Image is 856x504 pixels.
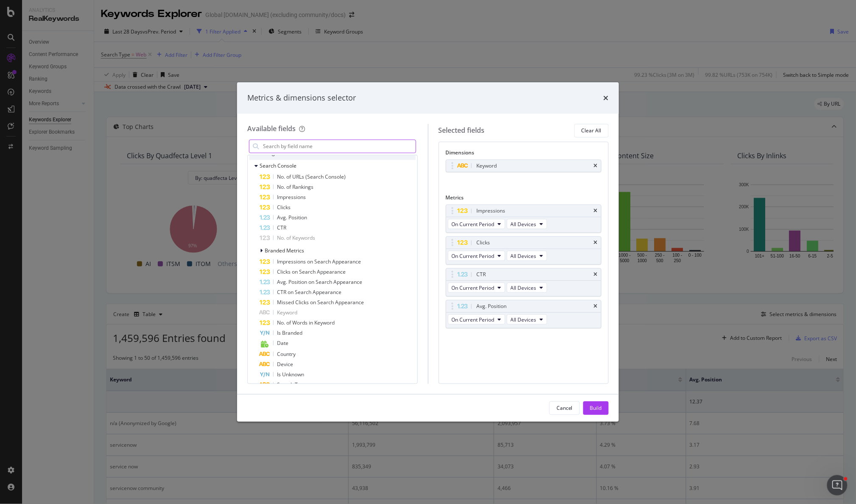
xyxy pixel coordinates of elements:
[452,284,495,291] span: On Current Period
[277,214,307,221] span: Avg. Position
[549,401,580,415] button: Cancel
[604,92,609,104] div: times
[557,404,573,412] div: Cancel
[277,204,291,211] span: Clicks
[446,194,602,204] div: Metrics
[594,304,598,309] div: times
[477,270,486,279] div: CTR
[594,208,598,213] div: times
[477,207,506,215] div: Impressions
[477,302,507,311] div: Avg. Position
[511,316,537,323] span: All Devices
[277,234,315,241] span: No. of Keywords
[827,475,848,496] iframe: Intercom live chat
[277,268,346,275] span: Clicks on Search Appearance
[260,162,297,169] span: Search Console
[448,283,505,293] button: On Current Period
[452,221,495,228] span: On Current Period
[265,247,304,254] span: Branded Metrics
[277,193,306,201] span: Impressions
[574,124,609,137] button: Clear All
[507,283,547,293] button: All Devices
[277,350,296,358] span: Country
[452,316,495,323] span: On Current Period
[277,224,286,231] span: CTR
[277,361,293,368] span: Device
[582,127,601,134] div: Clear All
[448,251,505,261] button: On Current Period
[439,126,485,135] div: Selected fields
[277,299,364,306] span: Missed Clicks on Search Appearance
[446,204,602,233] div: ImpressionstimesOn Current PeriodAll Devices
[237,82,619,422] div: modal
[277,258,361,265] span: Impressions on Search Appearance
[448,314,505,325] button: On Current Period
[247,124,296,133] div: Available fields
[477,162,497,170] div: Keyword
[448,219,505,229] button: On Current Period
[277,339,288,347] span: Date
[277,371,304,378] span: Is Unknown
[446,268,602,297] div: CTRtimesOn Current PeriodAll Devices
[277,309,297,316] span: Keyword
[511,221,537,228] span: All Devices
[507,219,547,229] button: All Devices
[277,288,341,296] span: CTR on Search Appearance
[247,92,356,104] div: Metrics & dimensions selector
[446,160,602,172] div: Keywordtimes
[262,140,416,153] input: Search by field name
[277,329,302,336] span: Is Branded
[594,240,598,245] div: times
[590,404,602,412] div: Build
[446,300,602,328] div: Avg. PositiontimesOn Current PeriodAll Devices
[446,236,602,265] div: ClickstimesOn Current PeriodAll Devices
[583,401,609,415] button: Build
[446,149,602,160] div: Dimensions
[511,252,537,260] span: All Devices
[277,173,346,180] span: No. of URLs (Search Console)
[507,251,547,261] button: All Devices
[452,252,495,260] span: On Current Period
[277,183,313,190] span: No. of Rankings
[477,238,490,247] div: Clicks
[277,319,335,326] span: No. of Words in Keyword
[511,284,537,291] span: All Devices
[594,272,598,277] div: times
[594,163,598,168] div: times
[277,278,362,286] span: Avg. Position on Search Appearance
[507,314,547,325] button: All Devices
